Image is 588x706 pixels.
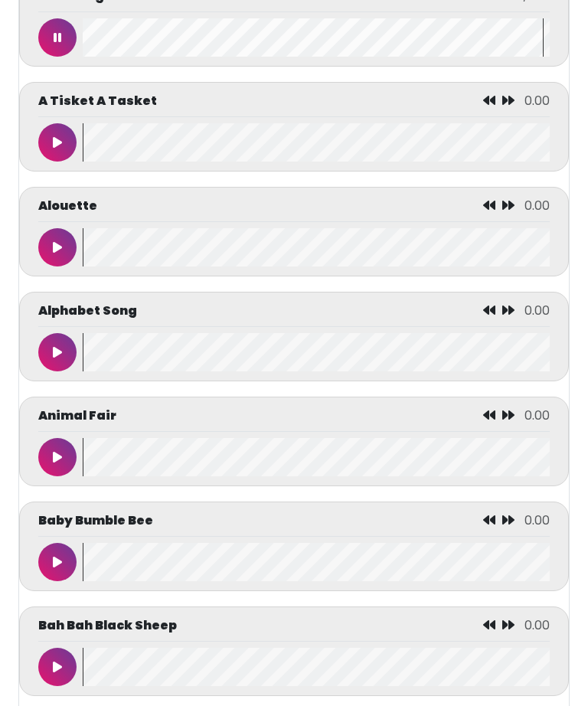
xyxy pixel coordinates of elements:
p: Baby Bumble Bee [38,512,153,530]
span: 0.00 [524,616,550,634]
p: Animal Fair [38,407,116,425]
p: Alphabet Song [38,302,137,320]
p: Alouette [38,197,97,215]
span: 0.00 [524,92,550,109]
span: 0.00 [524,302,550,319]
p: Bah Bah Black Sheep [38,616,177,635]
span: 0.00 [524,407,550,424]
p: A Tisket A Tasket [38,92,157,110]
span: 0.00 [524,512,550,529]
span: 0.00 [524,197,550,214]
